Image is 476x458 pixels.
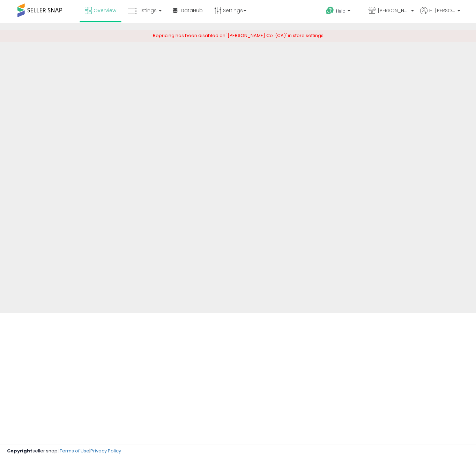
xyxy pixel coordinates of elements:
span: Overview [94,7,116,14]
span: Repricing has been disabled on '[PERSON_NAME] Co. (CA)' in store settings [153,32,323,39]
span: [PERSON_NAME] Co. (FR) [378,7,409,14]
a: Help [320,1,362,23]
a: Hi [PERSON_NAME] [420,7,460,23]
span: DataHub [181,7,203,14]
span: Hi [PERSON_NAME] [429,7,455,14]
span: Listings [139,7,157,14]
span: Help [336,8,345,14]
i: Get Help [326,6,334,15]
